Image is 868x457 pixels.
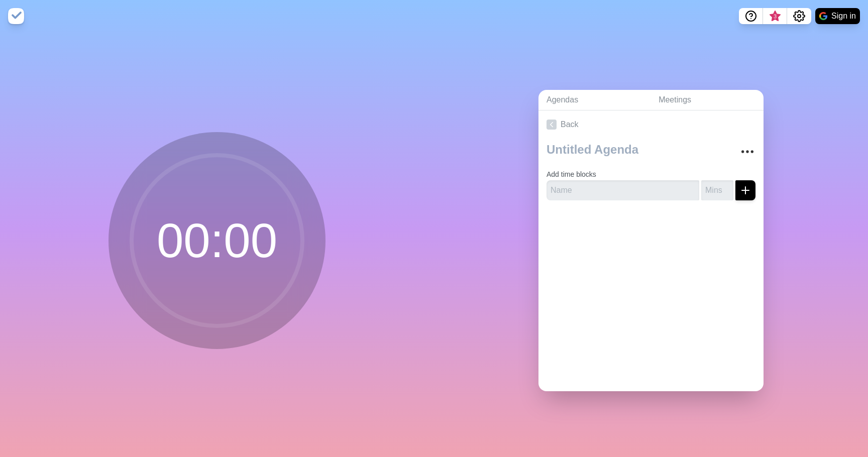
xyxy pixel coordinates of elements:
[787,8,811,24] button: Settings
[771,13,779,21] span: 3
[739,8,763,24] button: Help
[701,180,733,200] input: Mins
[547,180,699,200] input: Name
[547,170,596,178] label: Add time blocks
[763,8,787,24] button: What’s new
[650,90,764,110] a: Meetings
[737,142,757,162] button: More
[819,12,827,20] img: google logo
[538,90,650,110] a: Agendas
[8,8,24,24] img: timeblocks logo
[538,110,764,139] a: Back
[815,8,860,24] button: Sign in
